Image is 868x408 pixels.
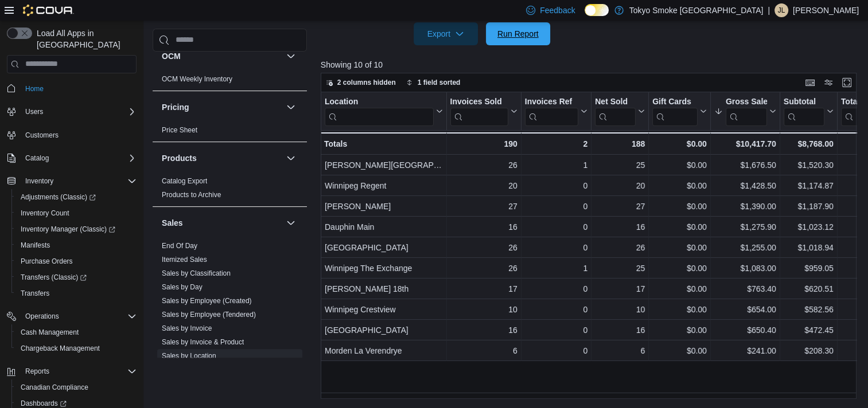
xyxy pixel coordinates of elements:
[16,190,137,204] span: Adjustments (Classic)
[162,256,207,264] a: Itemized Sales
[21,174,137,188] span: Inventory
[23,5,74,16] img: Cova
[162,177,207,185] a: Catalog Export
[525,344,587,358] div: 0
[11,253,141,269] button: Purchase Orders
[450,282,517,296] div: 17
[2,150,141,166] button: Catalog
[726,96,767,125] div: Gross Sales
[162,50,282,62] button: OCM
[16,325,137,339] span: Cash Management
[162,241,197,250] span: End Of Day
[325,199,443,213] div: [PERSON_NAME]
[714,96,776,125] button: Gross Sales
[2,104,141,120] button: Users
[784,241,834,254] div: $1,018.94
[162,324,212,333] span: Sales by Invoice
[652,303,707,316] div: $0.00
[16,254,77,268] a: Purchase Orders
[284,151,298,165] button: Products
[652,344,707,358] div: $0.00
[153,123,307,142] div: Pricing
[421,22,471,45] span: Export
[784,220,834,234] div: $1,023.12
[284,100,298,114] button: Pricing
[162,352,216,360] a: Sales by Location
[162,338,244,347] span: Sales by Invoice & Product
[16,222,120,236] a: Inventory Manager (Classic)
[325,96,443,125] button: Location
[21,383,88,392] span: Canadian Compliance
[595,158,645,172] div: 25
[497,28,539,40] span: Run Report
[540,5,575,16] span: Feedback
[450,199,517,213] div: 27
[21,273,87,282] span: Transfers (Classic)
[16,270,91,284] a: Transfers (Classic)
[525,261,587,275] div: 1
[450,158,517,172] div: 26
[652,220,707,234] div: $0.00
[525,158,587,172] div: 1
[11,379,141,395] button: Canadian Compliance
[162,269,231,278] span: Sales by Classification
[21,81,137,96] span: Home
[337,78,396,87] span: 2 columns hidden
[595,323,645,337] div: 16
[595,241,645,254] div: 26
[714,199,776,213] div: $1,390.00
[16,238,55,252] a: Manifests
[714,344,776,358] div: $241.00
[525,96,587,125] button: Invoices Ref
[525,303,587,316] div: 0
[16,254,137,268] span: Purchase Orders
[162,152,197,164] h3: Products
[714,158,776,172] div: $1,676.50
[595,282,645,296] div: 17
[450,303,517,316] div: 10
[714,241,776,254] div: $1,255.00
[162,255,207,264] span: Itemized Sales
[25,367,49,376] span: Reports
[450,241,517,254] div: 26
[629,3,764,17] p: Tokyo Smoke [GEOGRAPHIC_DATA]
[16,206,137,220] span: Inventory Count
[418,78,461,87] span: 1 field sorted
[450,179,517,193] div: 20
[2,80,141,97] button: Home
[16,325,83,339] a: Cash Management
[525,96,578,107] div: Invoices Ref
[162,126,197,134] a: Price Sheet
[714,179,776,193] div: $1,428.50
[162,242,197,250] a: End Of Day
[162,176,207,186] span: Catalog Export
[321,59,862,70] p: Showing 10 of 10
[585,4,609,16] input: Dark Mode
[652,137,707,151] div: $0.00
[16,190,100,204] a: Adjustments (Classic)
[21,289,49,298] span: Transfers
[450,96,508,107] div: Invoices Sold
[284,49,298,63] button: OCM
[525,137,587,151] div: 2
[16,380,137,394] span: Canadian Compliance
[21,399,67,408] span: Dashboards
[450,261,517,275] div: 26
[11,221,141,237] a: Inventory Manager (Classic)
[595,96,636,107] div: Net Sold
[162,217,282,229] button: Sales
[162,297,252,305] a: Sales by Employee (Created)
[652,323,707,337] div: $0.00
[595,137,645,151] div: 188
[2,363,141,379] button: Reports
[822,76,835,89] button: Display options
[325,282,443,296] div: [PERSON_NAME] 18th
[652,96,707,125] button: Gift Cards
[162,311,256,319] a: Sales by Employee (Tendered)
[162,101,189,113] h3: Pricing
[525,199,587,213] div: 0
[21,364,137,378] span: Reports
[153,174,307,206] div: Products
[325,158,443,172] div: [PERSON_NAME][GEOGRAPHIC_DATA]
[726,96,767,107] div: Gross Sales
